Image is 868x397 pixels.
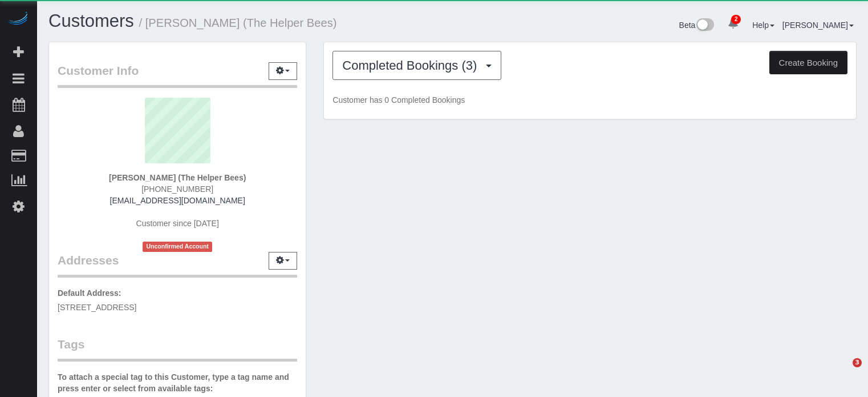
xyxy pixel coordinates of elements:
button: Completed Bookings (3) [332,51,501,80]
strong: [PERSON_NAME] (The Helper Bees) [109,173,246,182]
a: Customers [48,11,134,31]
a: 2 [722,11,744,37]
button: Create Booking [769,51,847,75]
legend: Customer Info [58,62,297,88]
span: [STREET_ADDRESS] [58,303,136,312]
label: To attach a special tag to this Customer, type a tag name and press enter or select from availabl... [58,371,297,394]
span: 2 [731,15,741,24]
span: 3 [853,358,862,367]
iframe: Intercom live chat [829,358,857,386]
span: Completed Bookings (3) [342,58,482,73]
a: Help [752,21,774,30]
a: [PERSON_NAME] [782,21,854,30]
img: Automaid Logo [7,11,30,27]
legend: Tags [58,336,297,362]
a: Beta [679,21,715,30]
a: [EMAIL_ADDRESS][DOMAIN_NAME] [110,196,245,205]
label: Default Address: [58,287,121,299]
span: Customer since [DATE] [136,219,219,228]
span: Unconfirmed Account [143,242,212,251]
small: / [PERSON_NAME] (The Helper Bees) [139,17,337,29]
img: New interface [695,18,714,33]
p: Customer has 0 Completed Bookings [332,94,847,106]
span: [PHONE_NUMBER] [141,185,213,194]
